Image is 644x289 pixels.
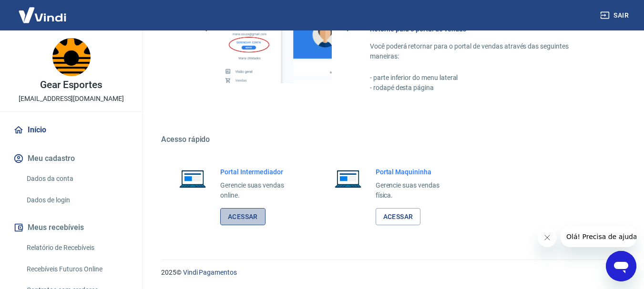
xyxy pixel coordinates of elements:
[23,190,131,210] a: Dados de login
[376,180,455,200] p: Gerencie suas vendas física.
[220,208,266,226] a: Acessar
[23,169,131,189] a: Dados da conta
[538,228,557,247] iframe: Fechar mensagem
[220,167,299,177] h6: Portal Intermediador
[370,73,598,83] p: - parte inferior do menu lateral
[598,7,633,24] button: Sair
[23,259,131,279] a: Recebíveis Futuros Online
[52,38,91,76] img: b05af65f-4204-4058-aa81-ef5aa7a2bbe7.jpeg
[606,251,636,281] iframe: Botão para abrir a janela de mensagens
[11,120,131,140] a: Início
[6,7,80,14] span: Olá! Precisa de ajuda?
[376,167,455,177] h6: Portal Maquininha
[376,208,421,226] a: Acessar
[19,94,124,104] p: [EMAIL_ADDRESS][DOMAIN_NAME]
[561,226,636,247] iframe: Mensagem da empresa
[40,80,102,90] p: Gear Esportes
[370,41,598,61] p: Você poderá retornar para o portal de vendas através das seguintes maneiras:
[11,217,131,238] button: Meus recebíveis
[23,238,131,258] a: Relatório de Recebíveis
[173,167,213,190] img: Imagem de um notebook aberto
[161,135,621,144] h5: Acesso rápido
[183,269,237,276] a: Vindi Pagamentos
[11,0,73,30] img: Vindi
[328,167,368,190] img: Imagem de um notebook aberto
[161,268,621,278] p: 2025 ©
[11,148,131,169] button: Meu cadastro
[370,83,598,93] p: - rodapé desta página
[220,180,299,200] p: Gerencie suas vendas online.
